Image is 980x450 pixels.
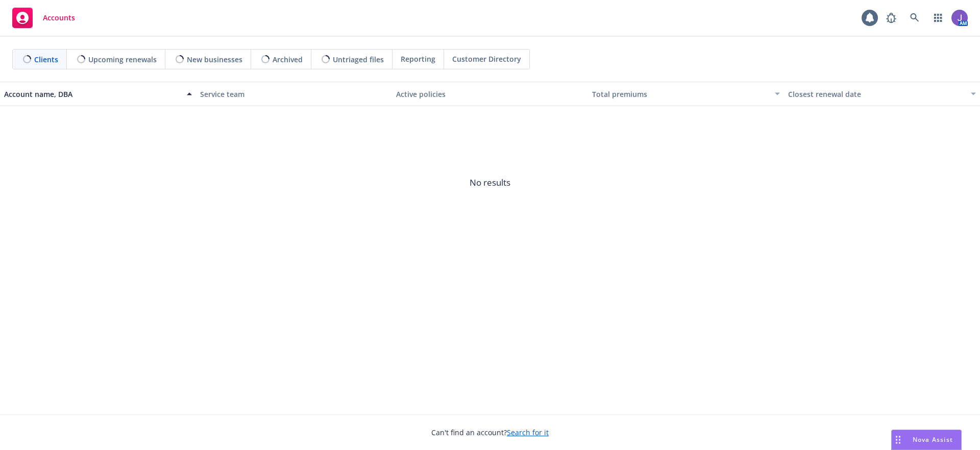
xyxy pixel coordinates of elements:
span: New businesses [187,54,242,65]
button: Total premiums [588,82,784,106]
a: Search for it [507,428,549,437]
span: Reporting [401,54,435,64]
button: Nova Assist [891,430,962,450]
div: Drag to move [892,430,904,449]
span: Untriaged files [333,54,384,65]
a: Switch app [928,8,948,28]
button: Closest renewal date [784,82,980,106]
img: photo [951,10,968,26]
button: Service team [196,82,392,106]
div: Total premiums [592,89,769,99]
span: Customer Directory [452,54,521,64]
a: Search [904,8,925,28]
div: Service team [200,89,388,99]
a: Report a Bug [881,8,901,28]
span: Clients [34,54,58,65]
div: Closest renewal date [788,89,965,99]
span: Can't find an account? [431,427,549,438]
span: Archived [273,54,303,65]
span: Upcoming renewals [88,54,157,65]
div: Active policies [396,89,584,99]
button: Active policies [392,82,588,106]
div: Account name, DBA [4,89,181,99]
span: Nova Assist [913,435,953,444]
span: Accounts [43,14,75,22]
a: Accounts [8,4,79,32]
